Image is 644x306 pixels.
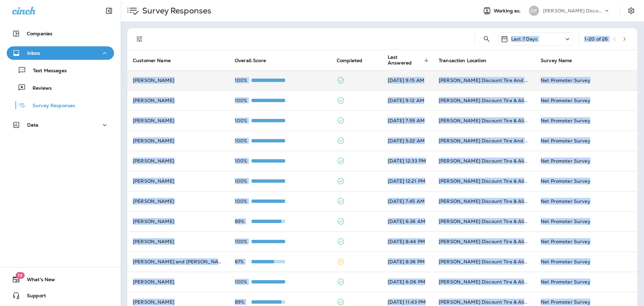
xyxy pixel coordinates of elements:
td: [PERSON_NAME] [127,151,229,171]
td: [PERSON_NAME] Discount Tire & Alignment - Damariscotta (5 [PERSON_NAME] Plz,) [433,252,535,272]
td: [PERSON_NAME] Discount Tire And Alignment - [GEOGRAPHIC_DATA] ([STREET_ADDRESS]) [433,131,535,151]
td: Net Promoter Survey [535,131,637,151]
span: Support [20,293,46,301]
td: [PERSON_NAME] Discount Tire And Alignment - [GEOGRAPHIC_DATA] ([STREET_ADDRESS]) [433,70,535,90]
span: Customer Name [133,57,179,63]
p: 100% [235,199,252,204]
p: Survey Responses [26,103,75,109]
button: Search Survey Responses [480,32,493,46]
button: Data [7,118,114,132]
td: [PERSON_NAME] and [PERSON_NAME] [127,252,229,272]
td: [PERSON_NAME] Discount Tire & Alignment [PERSON_NAME] ([STREET_ADDRESS]) [433,231,535,252]
td: [PERSON_NAME] [127,191,229,211]
span: Last Answered [388,54,431,66]
div: DF [529,6,539,16]
p: Last 7 Days [511,36,538,42]
td: Net Promoter Survey [535,211,637,231]
button: Survey Responses [7,98,114,112]
td: Net Promoter Survey [535,111,637,131]
p: Text Messages [26,68,67,74]
span: 19 [15,272,24,279]
p: 100% [235,279,252,285]
button: Inbox [7,46,114,60]
td: [PERSON_NAME] [127,211,229,231]
p: Inbox [27,50,40,56]
td: [PERSON_NAME] Discount Tire & Alignment [GEOGRAPHIC_DATA] ([STREET_ADDRESS]) [433,171,535,191]
td: Net Promoter Survey [535,70,637,90]
span: Survey Name [541,57,581,63]
td: [PERSON_NAME] [127,70,229,90]
td: Net Promoter Survey [535,272,637,292]
td: [DATE] 12:33 PM [382,151,433,171]
p: 89% [235,299,252,305]
td: [PERSON_NAME] Discount Tire & Alignment - Damariscotta (5 [PERSON_NAME] Plz,) [433,272,535,292]
p: 67% [235,259,252,264]
p: Data [27,122,39,128]
td: [DATE] 6:06 PM [382,272,433,292]
span: Completed [337,58,362,63]
td: [PERSON_NAME] Discount Tire & Alignment- [GEOGRAPHIC_DATA] ([STREET_ADDRESS]) [433,90,535,111]
td: [PERSON_NAME] [127,171,229,191]
td: [DATE] 6:36 AM [382,211,433,231]
td: [PERSON_NAME] Discount Tire & Alignment - Damariscotta (5 [PERSON_NAME] Plz,) [433,111,535,131]
td: [DATE] 7:45 AM [382,191,433,211]
td: [DATE] 9:15 AM [382,70,433,90]
td: [PERSON_NAME] [127,272,229,292]
p: 100% [235,178,252,184]
td: Net Promoter Survey [535,171,637,191]
span: Survey Name [541,58,572,63]
span: Working as: [494,8,522,14]
td: [PERSON_NAME] [127,111,229,131]
button: Settings [625,5,637,17]
td: [PERSON_NAME] [127,131,229,151]
p: 100% [235,138,252,143]
td: Net Promoter Survey [535,231,637,252]
td: [PERSON_NAME] Discount Tire & Alignment - Damariscotta (5 [PERSON_NAME] Plz,) [433,191,535,211]
p: Reviews [26,85,52,92]
span: Transaction Location [439,57,495,63]
p: 100% [235,118,252,123]
p: 100% [235,78,252,83]
span: Last Answered [388,54,422,66]
td: Net Promoter Survey [535,252,637,272]
p: Companies [27,31,52,36]
td: Net Promoter Survey [535,151,637,171]
td: [DATE] 7:59 AM [382,111,433,131]
button: Reviews [7,81,114,95]
td: [DATE] 8:36 PM [382,252,433,272]
td: [DATE] 12:21 PM [382,171,433,191]
td: [DATE] 5:22 AM [382,131,433,151]
p: Survey Responses [140,6,211,16]
td: [DATE] 9:12 AM [382,90,433,111]
td: [PERSON_NAME] [127,90,229,111]
button: Text Messages [7,63,114,77]
button: Filters [133,32,146,46]
button: Collapse Sidebar [100,4,118,17]
p: 100% [235,98,252,103]
button: Support [7,289,114,302]
button: 19What's New [7,273,114,286]
span: Customer Name [133,58,171,63]
button: Companies [7,27,114,40]
p: 100% [235,239,252,244]
div: 1 - 20 of 26 [584,36,608,42]
td: [PERSON_NAME] Discount Tire & Alignment- [GEOGRAPHIC_DATA] ([STREET_ADDRESS]) [433,151,535,171]
span: Transaction Location [439,58,486,63]
span: Overall Score [235,57,275,63]
td: Net Promoter Survey [535,90,637,111]
span: What's New [20,277,55,285]
span: Overall Score [235,58,266,63]
p: 100% [235,158,252,164]
td: [PERSON_NAME] [127,231,229,252]
td: Net Promoter Survey [535,191,637,211]
p: 89% [235,219,252,224]
td: [DATE] 8:44 PM [382,231,433,252]
p: [PERSON_NAME] Discount Tire & Alignment [543,8,603,13]
td: [PERSON_NAME] Discount Tire & Alignment [GEOGRAPHIC_DATA] ([STREET_ADDRESS]) [433,211,535,231]
span: Completed [337,57,371,63]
